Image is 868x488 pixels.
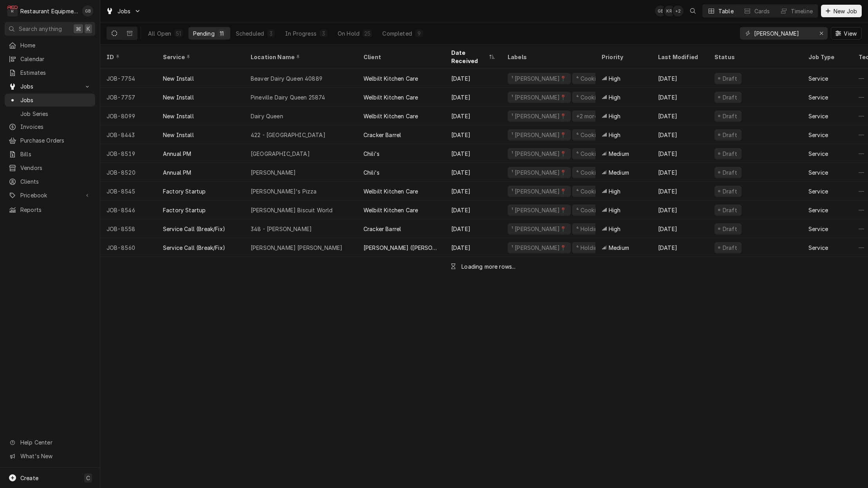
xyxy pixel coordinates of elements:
[363,225,401,233] div: Cracker Barrel
[5,120,95,133] a: Invoices
[575,168,612,177] div: ⁴ Cooking 🔥
[251,168,296,177] div: [PERSON_NAME]
[808,112,828,120] div: Service
[808,53,846,61] div: Job Type
[754,27,813,40] input: Keyword search
[363,131,401,139] div: Cracker Barrel
[652,219,708,238] div: [DATE]
[609,225,621,233] span: High
[722,74,738,83] div: Draft
[652,182,708,201] div: [DATE]
[609,206,621,214] span: High
[82,5,93,16] div: Gary Beaver's Avatar
[363,206,418,214] div: Welbilt Kitchen Care
[163,225,225,233] div: Service Call (Break/Fix)
[575,187,612,195] div: ⁴ Cooking 🔥
[511,225,568,233] div: ¹ [PERSON_NAME]📍
[722,150,738,158] div: Draft
[363,93,418,101] div: Welbilt Kitchen Care
[652,144,708,163] div: [DATE]
[687,5,699,17] button: Open search
[100,144,157,163] div: JOB-8519
[100,182,157,201] div: JOB-8545
[20,452,90,460] span: What's New
[5,94,95,107] a: Jobs
[754,7,770,15] div: Cards
[20,110,91,118] span: Job Series
[163,53,237,61] div: Service
[722,206,738,214] div: Draft
[673,5,684,16] div: + 2
[808,244,828,252] div: Service
[82,5,93,16] div: GB
[511,150,568,158] div: ¹ [PERSON_NAME]📍
[100,163,157,182] div: JOB-8520
[511,93,568,101] div: ¹ [PERSON_NAME]📍
[652,238,708,257] div: [DATE]
[445,88,501,107] div: [DATE]
[251,93,325,101] div: Pineville Dairy Queen 25874
[808,168,828,177] div: Service
[163,244,225,252] div: Service Call (Break/Fix)
[5,203,95,216] a: Reports
[652,163,708,182] div: [DATE]
[722,93,738,101] div: Draft
[808,225,828,233] div: Service
[609,150,629,158] span: Medium
[609,112,621,120] span: High
[5,161,95,174] a: Vendors
[445,163,501,182] div: [DATE]
[19,25,62,33] span: Search anything
[658,53,700,61] div: Last Modified
[445,219,501,238] div: [DATE]
[609,244,629,252] span: Medium
[575,150,612,158] div: ⁴ Cooking 🔥
[655,5,666,16] div: GB
[20,206,91,214] span: Reports
[163,93,194,101] div: New Install
[363,168,380,177] div: Chili's
[609,168,629,177] span: Medium
[163,112,194,120] div: New Install
[100,238,157,257] div: JOB-8560
[609,131,621,139] span: High
[722,225,738,233] div: Draft
[652,69,708,88] div: [DATE]
[511,112,568,120] div: ¹ [PERSON_NAME]📍
[20,164,91,172] span: Vendors
[461,262,515,271] div: Loading more rows...
[451,49,487,65] div: Date Received
[791,7,813,15] div: Timeline
[722,187,738,195] div: Draft
[20,41,91,49] span: Home
[363,112,418,120] div: Welbilt Kitchen Care
[251,206,333,214] div: [PERSON_NAME] Biscuit World
[20,475,38,481] span: Create
[722,131,738,139] div: Draft
[193,29,215,38] div: Pending
[722,244,738,252] div: Draft
[20,69,91,77] span: Estimates
[832,7,859,15] span: New Job
[808,187,828,195] div: Service
[575,131,612,139] div: ⁴ Cooking 🔥
[163,168,191,177] div: Annual PM
[445,182,501,201] div: [DATE]
[5,134,95,147] a: Purchase Orders
[511,74,568,83] div: ¹ [PERSON_NAME]📍
[163,187,206,195] div: Factory Startup
[251,74,322,83] div: Beaver Dairy Queen 40889
[20,438,90,446] span: Help Center
[821,5,862,17] button: New Job
[714,53,794,61] div: Status
[508,53,589,61] div: Labels
[251,225,312,233] div: 348 - [PERSON_NAME]
[445,69,501,88] div: [DATE]
[100,69,157,88] div: JOB-7754
[808,93,828,101] div: Service
[363,53,437,61] div: Client
[5,189,95,202] a: Go to Pricebook
[285,29,316,38] div: In Progress
[251,131,325,139] div: 422 - [GEOGRAPHIC_DATA]
[382,29,412,38] div: Completed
